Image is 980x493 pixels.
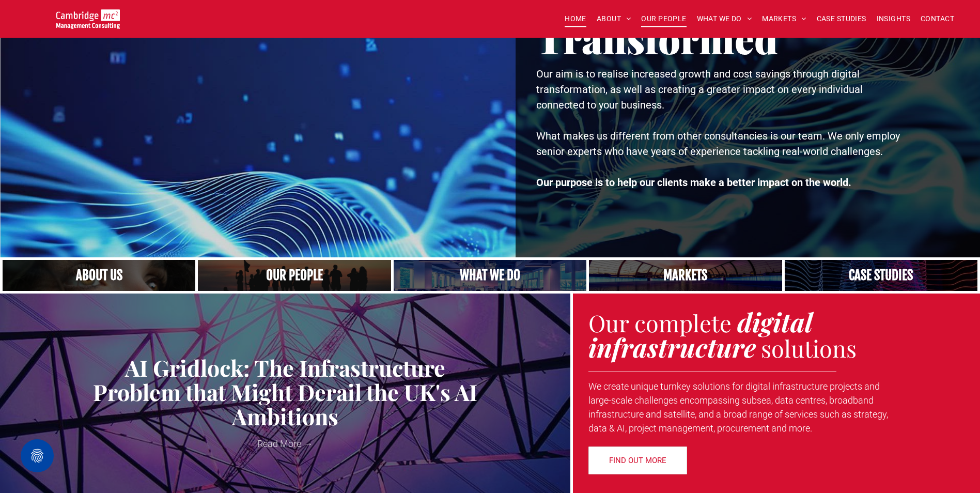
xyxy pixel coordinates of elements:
a: Your Business Transformed | Cambridge Management Consulting [56,11,120,22]
img: Go to Homepage [56,9,120,29]
a: Close up of woman's face, centered on her eyes [3,260,195,291]
a: HOME [559,11,592,27]
span: FIND OUT MORE [609,448,666,473]
strong: Our purpose is to help our clients make a better impact on the world. [536,176,851,189]
a: CONTACT [915,11,959,27]
a: AI Gridlock: The Infrastructure Problem that Might Derail the UK's AI Ambitions [8,356,563,429]
a: CASE STUDIES | See an Overview of All Our Case Studies | Cambridge Management Consulting [785,260,977,291]
a: Our Markets | Cambridge Management Consulting [589,260,782,291]
a: A yoga teacher lifting his whole body off the ground in the peacock pose [394,260,586,291]
a: A crowd in silhouette at sunset, on a rise or lookout point [198,260,391,291]
span: We create unique turnkey solutions for digital infrastructure projects and large-scale challenges... [588,381,888,434]
a: ABOUT [592,11,636,27]
span: OUR PEOPLE [641,11,686,27]
span: solutions [761,332,857,363]
strong: infrastructure [588,330,756,364]
a: FIND OUT MORE [588,446,687,474]
a: CASE STUDIES [812,11,872,27]
a: OUR PEOPLE [636,11,691,27]
span: Our aim is to realise increased growth and cost savings through digital transformation, as well a... [536,68,863,111]
a: Read More → [8,437,563,451]
span: Transformed [536,12,778,64]
a: INSIGHTS [872,11,915,27]
strong: digital [737,304,813,339]
span: Our complete [588,307,732,338]
span: What makes us different from other consultancies is our team. We only employ senior experts who h... [536,130,900,158]
a: MARKETS [757,11,811,27]
a: WHAT WE DO [692,11,757,27]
